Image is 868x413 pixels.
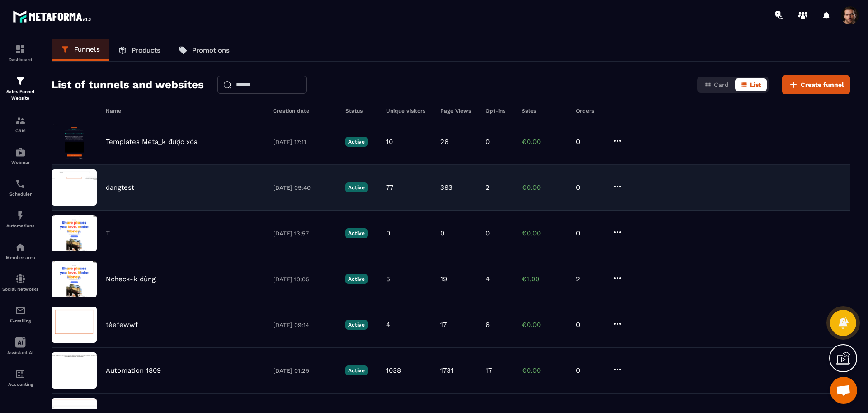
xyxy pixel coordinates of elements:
img: image [52,307,97,343]
div: Mở cuộc trò chuyện [830,377,857,404]
p: 26 [440,138,448,146]
p: 19 [440,275,447,283]
img: image [52,215,97,251]
p: €1.00 [522,275,567,283]
a: automationsautomationsMember area [2,235,38,267]
button: List [735,78,767,91]
img: accountant [15,369,26,379]
p: T [106,229,110,237]
a: emailemailE-mailing [2,298,38,330]
img: formation [15,44,26,55]
a: Funnels [52,39,109,61]
a: accountantaccountantAccounting [2,362,38,394]
p: 0 [386,229,390,237]
h6: Name [106,108,264,114]
p: [DATE] 17:11 [273,139,336,145]
p: CRM [2,128,38,133]
a: schedulerschedulerScheduler [2,172,38,203]
p: 1731 [440,366,453,375]
button: Create funnel [782,75,850,94]
p: 5 [386,275,390,283]
p: Assistant AI [2,350,38,355]
img: email [15,305,26,316]
p: 2 [576,275,603,283]
p: 0 [486,138,490,146]
p: Active [345,228,368,238]
p: €0.00 [522,366,567,375]
h6: Opt-ins [486,108,513,114]
span: Create funnel [801,80,844,89]
a: automationsautomationsWebinar [2,140,38,172]
h6: Creation date [273,108,336,114]
p: téefewwf [106,321,138,329]
p: €0.00 [522,183,567,192]
img: scheduler [15,178,26,189]
p: Active [345,137,368,147]
p: 6 [486,321,490,329]
img: automations [15,210,26,221]
p: [DATE] 09:14 [273,322,336,328]
p: Automations [2,223,38,228]
span: Card [714,81,729,88]
p: Ncheck-k dùng [106,275,156,283]
a: Promotions [170,39,239,61]
img: logo [13,8,94,25]
a: social-networksocial-networkSocial Networks [2,267,38,298]
p: Member area [2,255,38,260]
p: E-mailing [2,318,38,323]
span: List [750,81,761,88]
img: image [52,169,97,206]
p: 1038 [386,366,401,375]
p: [DATE] 13:57 [273,230,336,237]
p: Active [345,365,368,375]
h6: Unique visitors [386,108,431,114]
h6: Status [345,108,377,114]
p: [DATE] 01:29 [273,367,336,374]
h6: Orders [576,108,603,114]
p: 4 [486,275,490,283]
p: €0.00 [522,229,567,237]
button: Card [699,78,734,91]
p: 17 [440,321,447,329]
p: Scheduler [2,192,38,197]
p: Templates Meta_k được xóa [106,138,198,146]
p: 0 [576,138,603,146]
p: Dashboard [2,57,38,62]
p: Webinar [2,160,38,165]
img: formation [15,76,26,86]
p: 4 [386,321,390,329]
p: Funnels [74,45,100,53]
p: Accounting [2,382,38,387]
p: [DATE] 10:05 [273,276,336,283]
img: image [52,124,97,160]
p: Products [132,46,160,54]
img: image [52,261,97,297]
a: formationformationDashboard [2,37,38,69]
img: image [52,352,97,389]
p: Promotions [192,46,230,54]
p: 17 [486,366,492,375]
p: 2 [486,183,490,192]
img: social-network [15,274,26,284]
p: Automation 1809 [106,366,161,375]
p: 0 [576,366,603,375]
p: 0 [576,183,603,192]
p: 0 [576,321,603,329]
p: 10 [386,138,393,146]
h6: Page Views [440,108,476,114]
a: automationsautomationsAutomations [2,203,38,235]
p: Active [345,274,368,284]
a: Products [109,39,170,61]
p: €0.00 [522,321,567,329]
p: 0 [576,229,603,237]
a: Assistant AI [2,330,38,362]
p: Active [345,182,368,192]
p: Active [345,320,368,330]
p: 77 [386,183,393,192]
img: automations [15,242,26,253]
p: €0.00 [522,138,567,146]
a: formationformationCRM [2,108,38,140]
p: Social Networks [2,287,38,292]
h6: Sales [522,108,567,114]
p: dangtest [106,183,134,192]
